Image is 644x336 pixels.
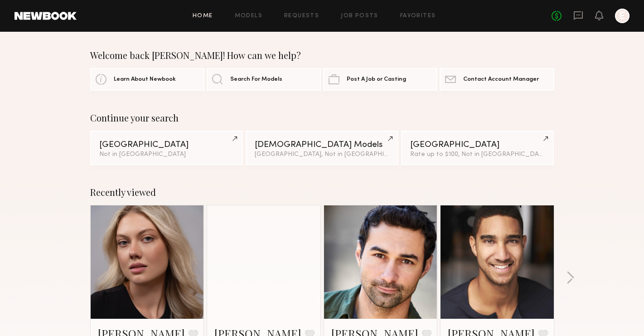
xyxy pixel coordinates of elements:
a: [GEOGRAPHIC_DATA]Not in [GEOGRAPHIC_DATA] [90,131,243,165]
div: Continue your search [90,112,554,123]
a: [GEOGRAPHIC_DATA]Rate up to $100, Not in [GEOGRAPHIC_DATA] [401,131,554,165]
a: Home [193,13,213,19]
a: E [615,9,629,23]
div: Not in [GEOGRAPHIC_DATA] [99,151,234,158]
a: Search For Models [207,68,321,91]
div: Recently viewed [90,187,554,198]
a: Learn About Newbook [90,68,204,91]
a: Job Posts [341,13,378,19]
a: [DEMOGRAPHIC_DATA] Models[GEOGRAPHIC_DATA], Not in [GEOGRAPHIC_DATA] [246,131,398,165]
div: [GEOGRAPHIC_DATA] [410,141,545,149]
a: Models [235,13,262,19]
div: [GEOGRAPHIC_DATA], Not in [GEOGRAPHIC_DATA] [255,151,389,158]
span: Search For Models [230,77,282,83]
a: Favorites [400,13,436,19]
div: [DEMOGRAPHIC_DATA] Models [255,141,389,149]
div: Welcome back [PERSON_NAME]! How can we help? [90,50,554,61]
div: [GEOGRAPHIC_DATA] [99,141,234,149]
span: Learn About Newbook [114,77,176,83]
a: Contact Account Manager [440,68,554,91]
span: Post A Job or Casting [347,77,406,83]
a: Post A Job or Casting [323,68,437,91]
div: Rate up to $100, Not in [GEOGRAPHIC_DATA] [410,151,545,158]
span: Contact Account Manager [463,77,539,83]
a: Requests [284,13,319,19]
